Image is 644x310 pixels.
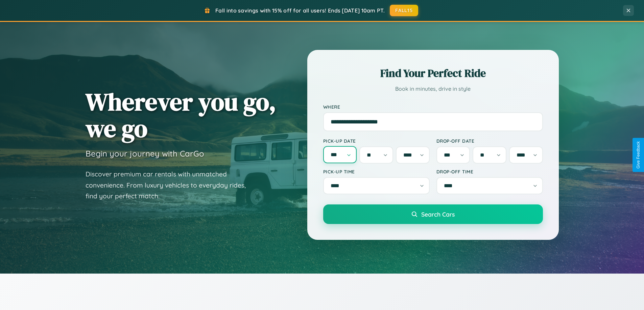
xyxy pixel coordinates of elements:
[421,210,455,218] span: Search Cars
[323,104,543,110] label: Where
[390,5,418,16] button: FALL15
[323,169,430,174] label: Pick-up Time
[86,169,255,202] p: Discover premium car rentals with unmatched convenience. From luxury vehicles to everyday rides, ...
[436,169,543,174] label: Drop-off Time
[436,138,543,144] label: Drop-off Date
[215,7,385,14] span: Fall into savings with 15% off for all users! Ends [DATE] 10am PT.
[323,84,543,94] p: Book in minutes, drive in style
[636,141,641,169] div: Give Feedback
[86,88,276,142] h1: Wherever you go, we go
[323,138,430,144] label: Pick-up Date
[86,148,204,159] h3: Begin your journey with CarGo
[323,204,543,224] button: Search Cars
[323,66,543,81] h2: Find Your Perfect Ride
